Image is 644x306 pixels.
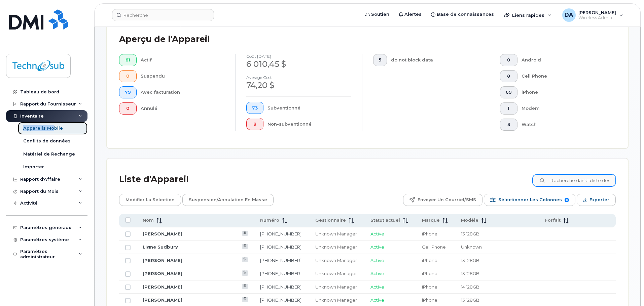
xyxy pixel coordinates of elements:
div: Subventionné [267,102,352,114]
span: 3 [506,122,512,127]
span: 0 [506,57,512,63]
span: 13 128GB [461,258,479,263]
div: Actif [141,54,225,66]
span: Active [370,297,384,303]
span: Envoyer un courriel/SMS [418,195,476,205]
a: [PERSON_NAME] [143,231,182,236]
a: [PHONE_NUMBER] [260,258,301,263]
button: Envoyer un courriel/SMS [403,194,482,206]
span: iPhone [422,284,437,290]
button: 73 [246,102,263,114]
span: Active [370,258,384,263]
div: Unknown Manager [315,270,359,277]
div: Annulé [141,102,225,115]
div: Dave Arseneau [558,8,628,22]
span: Active [370,284,384,290]
span: Nom [143,217,154,223]
div: Liens rapides [499,8,556,22]
span: Wireless Admin [578,15,616,20]
span: 8 [506,74,512,79]
span: Suspension/Annulation en masse [189,195,267,205]
div: 74,20 $ [246,80,351,91]
a: [PHONE_NUMBER] [260,244,301,250]
button: Sélectionner les colonnes 8 [484,194,575,206]
span: DA [565,11,573,19]
span: 13 128GB [461,297,479,303]
a: Base de connaissances [426,8,499,21]
a: Ligne Sudbury [143,244,178,250]
span: iPhone [422,297,437,303]
a: View Last Bill [242,257,248,262]
span: Gestionnaire [315,217,346,223]
div: Liste d'Appareil [119,171,189,188]
span: Modifier la sélection [126,195,175,205]
span: Unknown [461,244,482,250]
div: Suspendu [141,70,225,82]
a: [PHONE_NUMBER] [260,231,301,236]
span: Active [370,244,384,250]
button: 69 [500,86,517,98]
span: iPhone [422,231,437,236]
a: View Last Bill [242,244,248,249]
span: Active [370,231,384,236]
span: Modèle [461,217,478,223]
span: Numéro [260,217,279,223]
button: Suspension/Annulation en masse [182,194,274,206]
span: Forfait [545,217,561,223]
span: Base de connaissances [437,11,494,18]
span: 73 [252,105,258,111]
button: 1 [500,102,517,115]
a: Soutien [361,8,394,21]
input: Recherche dans la liste des appareils ... [533,174,616,186]
a: View Last Bill [242,284,248,289]
button: 8 [246,118,263,130]
button: 79 [119,86,137,98]
div: Non-subventionné [267,118,352,130]
span: Liens rapides [512,12,544,18]
div: Modem [522,102,605,115]
button: 3 [500,119,517,131]
div: do not block data [391,54,478,66]
span: 8 [565,198,569,202]
span: Statut actuel [370,217,400,223]
span: 79 [125,90,131,95]
span: 81 [125,57,131,63]
div: Unknown Manager [315,231,359,237]
button: 81 [119,54,137,66]
span: iPhone [422,271,437,276]
div: Watch [522,119,605,131]
h4: Average cost [246,75,351,80]
span: Active [370,271,384,276]
div: Android [522,54,605,66]
a: Alertes [394,8,426,21]
div: Cell Phone [522,70,605,82]
button: Exporter [577,194,616,206]
a: [PHONE_NUMBER] [260,297,301,303]
div: Unknown Manager [315,257,359,264]
span: [PERSON_NAME] [578,10,616,15]
a: [PERSON_NAME] [143,284,182,290]
span: 8 [252,122,258,127]
span: iPhone [422,258,437,263]
span: 1 [506,106,512,111]
div: iPhone [522,86,605,98]
a: [PERSON_NAME] [143,297,182,303]
input: Recherche [112,9,214,21]
a: [PHONE_NUMBER] [260,284,301,290]
div: Avec facturation [141,86,225,98]
button: 0 [500,54,517,66]
div: Unknown Manager [315,297,359,303]
span: 0 [125,106,131,111]
span: Exporter [589,195,609,205]
button: 5 [373,54,387,66]
span: 5 [379,57,381,63]
button: 8 [500,70,517,82]
div: Aperçu de l'Appareil [119,31,210,48]
a: [PERSON_NAME] [143,258,182,263]
span: 14 128GB [461,284,479,290]
div: Unknown Manager [315,284,359,290]
button: 0 [119,102,137,115]
span: Soutien [371,11,389,18]
div: 6 010,45 $ [246,58,351,70]
a: View Last Bill [242,297,248,302]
